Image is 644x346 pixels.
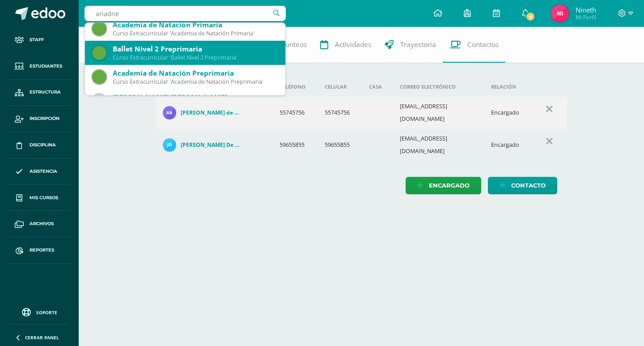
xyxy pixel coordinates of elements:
[163,106,176,120] img: 5debbf927b68d511b9534b81338700fe.png
[7,237,72,264] a: Reportes
[7,53,72,80] a: Estudiantes
[400,40,436,49] span: Trayectoria
[314,27,378,63] a: Actividades
[7,106,72,132] a: Inscripción
[30,220,54,227] span: Archivos
[181,141,240,149] h4: [PERSON_NAME] De la [PERSON_NAME]
[163,106,240,120] a: [PERSON_NAME] de la [PERSON_NAME]
[11,306,68,318] a: Soporte
[272,77,318,97] th: Teléfono
[181,109,240,116] h4: [PERSON_NAME] de la [PERSON_NAME]
[406,177,481,194] a: Encargado
[272,129,318,161] td: 59655855
[484,129,532,161] td: Encargado
[113,30,278,37] div: Curso Extracurricular 'Academia de Natación Primaria'
[378,27,443,63] a: Trayectoria
[525,12,535,21] span: 9
[511,177,546,194] span: Contacto
[429,177,470,194] span: Encargado
[362,77,393,97] th: Casa
[92,94,106,108] img: 45x45
[30,89,61,96] span: Estructura
[30,36,44,43] span: Staff
[163,138,240,152] a: [PERSON_NAME] De la [PERSON_NAME]
[113,20,278,30] div: Academia de Natación Primaria
[30,168,57,175] span: Asistencia
[7,132,72,158] a: Disciplina
[551,4,569,22] img: 8ed068964868c7526d8028755c0074ec.png
[318,129,362,161] td: 59655855
[85,6,286,21] input: Busca un usuario...
[488,177,557,194] a: Contacto
[113,44,278,54] div: Ballet Nivel 2 Preprimaria
[443,27,505,63] a: Contactos
[36,309,57,316] span: Soporte
[30,115,59,122] span: Inscripción
[272,97,318,129] td: 55745756
[7,80,72,106] a: Estructura
[281,40,307,49] span: Punteos
[393,77,484,97] th: Correo electrónico
[30,247,54,254] span: Reportes
[113,54,278,61] div: Curso Extracurricular 'Ballet Nivel 2 Preprimaria'
[25,334,59,341] span: Cerrar panel
[30,194,58,201] span: Mis cursos
[7,27,72,53] a: Staff
[576,5,596,14] span: Nineth
[576,13,596,21] span: Mi Perfil
[7,158,72,185] a: Asistencia
[30,63,62,70] span: Estudiantes
[318,77,362,97] th: Celular
[335,40,371,49] span: Actividades
[113,78,278,85] div: Curso Extracurricular 'Academia de Natación Preprimaria'
[113,93,278,102] div: [PERSON_NAME] [PERSON_NAME]
[163,138,176,152] img: aee1eea6ec01f89b07c288a49e3fe15a.png
[467,40,499,49] span: Contactos
[318,97,362,129] td: 55745756
[113,68,278,78] div: Academia de Natación Preprimaria
[484,77,532,97] th: Relación
[393,129,484,161] td: [EMAIL_ADDRESS][DOMAIN_NAME]
[484,97,532,129] td: Encargado
[393,97,484,129] td: [EMAIL_ADDRESS][DOMAIN_NAME]
[30,141,56,149] span: Disciplina
[7,211,72,237] a: Archivos
[7,185,72,211] a: Mis cursos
